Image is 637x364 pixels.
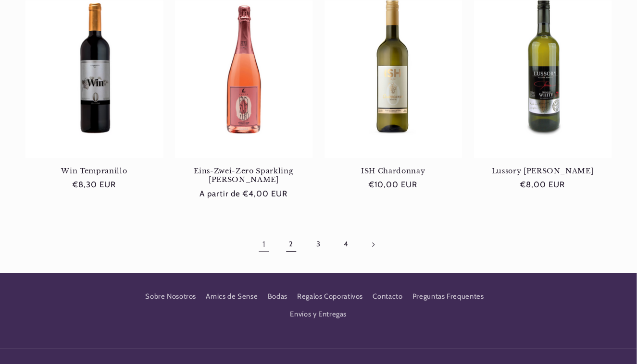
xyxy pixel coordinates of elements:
[373,288,403,305] a: Contacto
[474,167,612,175] a: Lussory [PERSON_NAME]
[325,167,462,175] a: ISH Chardonnay
[307,233,329,255] a: Página 3
[290,305,347,323] a: Envíos y Entregas
[280,233,302,255] a: Página 2
[268,288,287,305] a: Bodas
[25,167,163,175] a: Win Tempranillo
[25,233,612,255] nav: Paginación
[297,288,363,305] a: Regalos Coporativos
[362,233,384,255] a: Página siguiente
[175,167,313,184] a: Eins-Zwei-Zero Sparkling [PERSON_NAME]
[145,291,196,305] a: Sobre Nosotros
[253,233,275,255] a: Página 1
[335,233,357,255] a: Página 4
[412,288,484,305] a: Preguntas Frequentes
[206,288,258,305] a: Amics de Sense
